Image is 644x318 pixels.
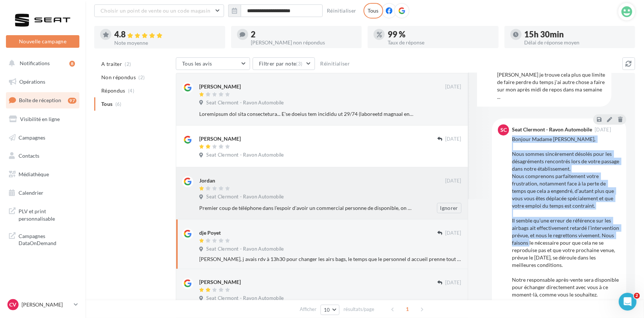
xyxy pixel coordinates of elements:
[68,98,76,104] div: 97
[296,61,303,67] span: (3)
[402,303,414,315] span: 1
[199,278,241,286] div: [PERSON_NAME]
[69,61,75,67] div: 8
[4,130,81,145] a: Campagnes
[512,135,620,313] div: Bonjour Madame [PERSON_NAME], Nous sommes sincèrement désolés pour les désagréments rencontrés lo...
[445,178,461,184] span: [DATE]
[101,87,125,94] span: Répondus
[206,246,284,252] span: Seat Clermont - Ravon Automobile
[199,229,221,237] div: dje Poyet
[199,177,215,184] div: Jordan
[4,167,81,182] a: Médiathèque
[10,301,17,308] span: CV
[199,83,241,90] div: [PERSON_NAME]
[101,74,136,81] span: Non répondus
[182,60,212,67] span: Tous les avis
[634,293,640,299] span: 2
[4,56,78,71] button: Notifications 8
[251,40,356,45] div: [PERSON_NAME] non répondus
[206,194,284,200] span: Seat Clermont - Ravon Automobile
[4,148,81,164] a: Contacts
[4,228,81,250] a: Campagnes DataOnDemand
[445,136,461,143] span: [DATE]
[445,84,461,90] span: [DATE]
[128,88,134,94] span: (4)
[437,203,461,213] button: Ignorer
[525,40,630,45] div: Délai de réponse moyen
[364,3,383,19] div: Tous
[125,61,131,67] span: (2)
[300,306,316,313] span: Afficher
[20,116,60,122] span: Visibilité en ligne
[206,295,284,302] span: Seat Clermont - Ravon Automobile
[101,60,122,68] span: A traiter
[19,231,76,247] span: Campagnes DataOnDemand
[19,78,45,85] span: Opérations
[199,135,241,143] div: [PERSON_NAME]
[525,30,630,39] div: 15h 30min
[388,40,493,45] div: Taux de réponse
[199,110,413,118] div: Loremipsum dol sita consectetura... E'se doeius tem incididu ut 29/74 (laboreetd magnaal enimadm)...
[445,230,461,237] span: [DATE]
[101,7,210,14] span: Choisir un point de vente ou un code magasin
[94,4,224,17] button: Choisir un point de vente ou un code magasin
[253,57,315,70] button: Filtrer par note(3)
[4,203,81,225] a: PLV et print personnalisable
[321,305,339,315] button: 10
[199,204,413,212] div: Premier coup de téléphone dans l'espoir d'avoir un commercial personne de disponible, on nous dit...
[619,293,637,311] iframe: Intercom live chat
[19,190,43,196] span: Calendrier
[4,74,81,90] a: Opérations
[4,111,81,127] a: Visibilité en ligne
[388,30,493,39] div: 99 %
[20,60,50,66] span: Notifications
[324,307,330,313] span: 10
[176,57,250,70] button: Tous les avis
[500,126,507,134] span: SC
[344,306,374,313] span: résultats/page
[251,30,356,39] div: 2
[6,298,79,312] a: CV [PERSON_NAME]
[206,152,284,158] span: Seat Clermont - Ravon Automobile
[22,301,71,308] p: [PERSON_NAME]
[19,97,61,103] span: Boîte de réception
[114,40,219,46] div: Note moyenne
[19,206,76,222] span: PLV et print personnalisable
[114,30,219,39] div: 4.8
[318,59,353,68] button: Réinitialiser
[512,127,592,132] div: Seat Clermont - Ravon Automobile
[19,153,39,159] span: Contacts
[595,127,611,132] span: [DATE]
[19,171,49,177] span: Médiathèque
[199,255,461,263] div: [PERSON_NAME], j avais rdv à 13h30 pour changer les airs bags, le temps que le personnel d accuei...
[139,74,145,80] span: (2)
[6,35,79,48] button: Nouvelle campagne
[4,92,81,108] a: Boîte de réception97
[4,185,81,201] a: Calendrier
[206,100,284,106] span: Seat Clermont - Ravon Automobile
[324,6,359,15] button: Réinitialiser
[445,279,461,286] span: [DATE]
[19,134,45,140] span: Campagnes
